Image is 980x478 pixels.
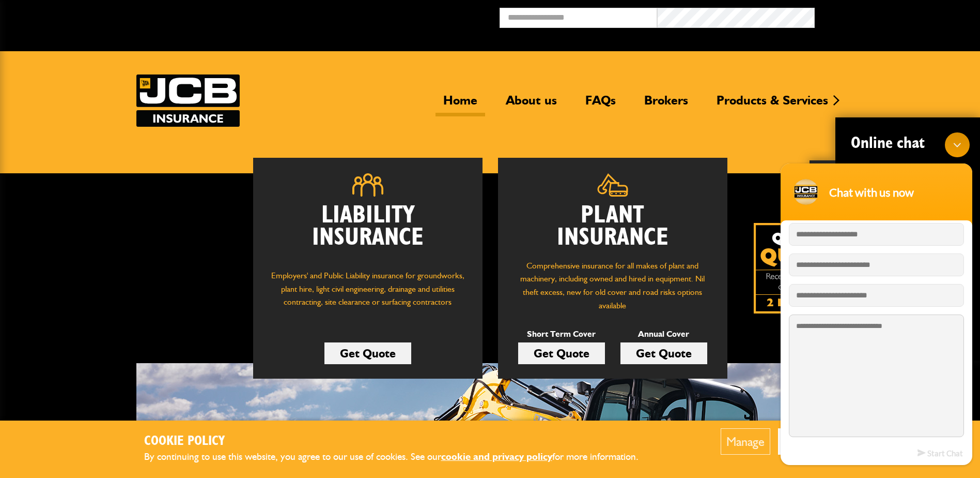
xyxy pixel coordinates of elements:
[721,428,770,455] button: Manage
[269,204,467,259] h2: Liability Insurance
[136,74,240,127] a: JCB Insurance Services
[754,223,844,313] img: Quick Quote
[514,204,712,249] h2: Plant Insurance
[144,449,656,465] p: By continuing to use this website, you agree to our use of cookies. See our for more information.
[518,327,605,341] p: Short Term Cover
[620,342,707,364] a: Get Quote
[636,93,696,116] a: Brokers
[578,93,624,116] a: FAQs
[514,259,712,312] p: Comprehensive insurance for all makes of plant and machinery, including owned and hired in equipm...
[518,342,605,364] a: Get Quote
[269,269,467,319] p: Employers' and Public Liability insurance for groundworks, plant hire, light civil engineering, d...
[709,93,836,116] a: Products & Services
[435,93,485,116] a: Home
[144,434,656,450] h2: Cookie Policy
[498,93,565,116] a: About us
[620,327,707,341] p: Annual Cover
[441,451,552,462] a: cookie and privacy policy
[815,8,972,24] button: Broker Login
[775,127,977,470] iframe: SalesIQ Chatwindow
[754,223,844,313] a: Get your insurance quote isn just 2-minutes
[136,74,240,127] img: JCB Insurance Services logo
[324,342,411,364] a: Get Quote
